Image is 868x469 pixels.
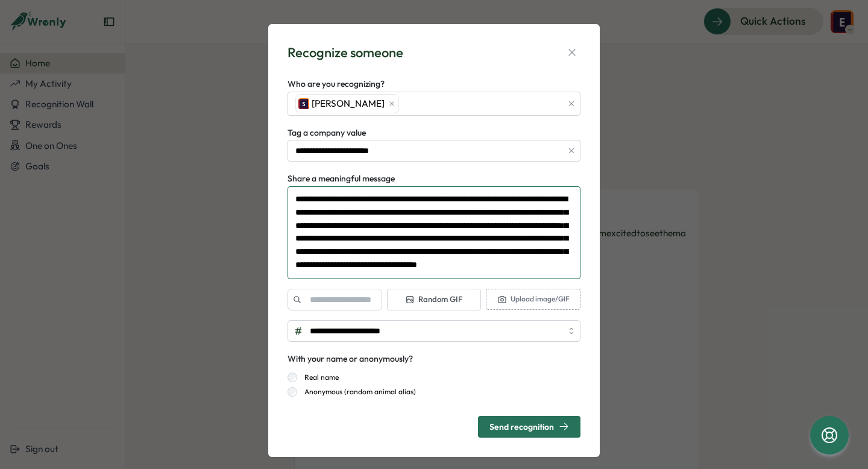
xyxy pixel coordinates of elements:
label: Tag a company value [288,127,366,140]
span: Random GIF [405,294,462,305]
div: With your name or anonymously? [288,353,413,366]
button: Send recognition [478,416,580,438]
img: Sarah Lazarich [298,98,309,109]
label: Real name [297,373,339,382]
label: Share a meaningful message [288,172,395,186]
div: Send recognition [489,421,569,432]
div: Recognize someone [288,43,403,62]
button: Random GIF [387,289,482,310]
label: Who are you recognizing? [288,78,385,91]
span: [PERSON_NAME] [312,97,385,110]
label: Anonymous (random animal alias) [297,387,416,397]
